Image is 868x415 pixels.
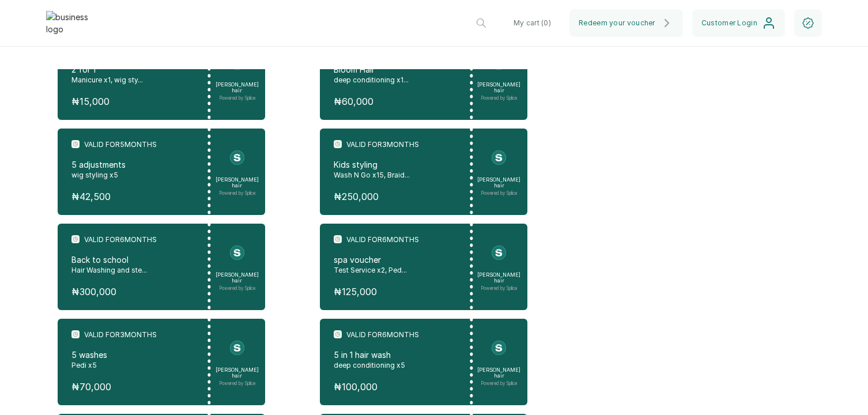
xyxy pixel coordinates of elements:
p: Powered by Splice [216,191,259,196]
p: 5 washes [71,349,197,361]
p: [PERSON_NAME] hair [216,82,259,93]
p: Test Service x2, Ped... [334,266,459,275]
span: 70,000 [80,381,111,393]
p: Valid for 6 Month s [84,235,157,244]
span: 15,000 [80,96,110,107]
span: 125,000 [342,286,377,297]
p: Pedi x5 [71,361,197,370]
img: business logo [46,11,92,35]
p: ₦ [334,285,459,299]
p: Kids styling [334,159,459,171]
p: [PERSON_NAME] hair [477,272,520,284]
p: ₦ [71,380,197,394]
p: [PERSON_NAME] hair [216,367,259,379]
p: Powered by Splice [477,96,520,101]
p: Powered by Splice [477,286,520,291]
p: Wash N Go x15, Braid... [334,171,459,180]
p: ₦ [71,285,197,299]
p: 5 adjustments [71,159,197,171]
p: [PERSON_NAME] hair [477,367,520,379]
p: Valid for 5 Month s [84,140,157,149]
p: spa voucher [334,254,459,266]
p: Valid for 6 Month s [346,330,419,339]
span: 100,000 [342,381,378,393]
p: 2 for 1 [71,64,197,76]
p: Powered by Splice [477,381,520,386]
span: Redeem your voucher [579,18,655,28]
p: Back to school [71,254,197,266]
p: Valid for 3 Month s [346,140,419,149]
p: Valid for 3 Month s [84,330,157,339]
p: Powered by Splice [216,96,259,101]
button: Redeem your voucher [569,9,683,37]
p: 5 in 1 hair wash [334,349,459,361]
p: ₦ [71,190,197,203]
p: deep conditioning x5 [334,361,459,370]
p: Valid for 6 Month s [346,235,419,244]
p: ₦ [334,95,459,108]
p: ₦ [71,95,197,108]
p: [PERSON_NAME] hair [216,177,259,188]
p: Bloom Hair [334,64,459,76]
span: Customer Login [701,18,757,28]
p: Powered by Splice [477,191,520,196]
p: [PERSON_NAME] hair [216,272,259,284]
span: 300,000 [80,286,116,297]
span: 250,000 [342,191,379,202]
p: Powered by Splice [216,381,259,386]
p: Hair Washing and ste... [71,266,197,275]
p: [PERSON_NAME] hair [477,177,520,188]
p: Manicure x1, wig sty... [71,76,197,85]
p: Powered by Splice [216,286,259,291]
p: ₦ [334,190,459,203]
span: 42,500 [80,191,111,202]
button: Customer Login [692,9,785,37]
span: 60,000 [342,96,373,107]
button: My cart (0) [504,9,560,37]
p: wig styling x5 [71,171,197,180]
p: ₦ [334,380,459,394]
p: [PERSON_NAME] hair [477,82,520,93]
p: deep conditioning x1... [334,76,459,85]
